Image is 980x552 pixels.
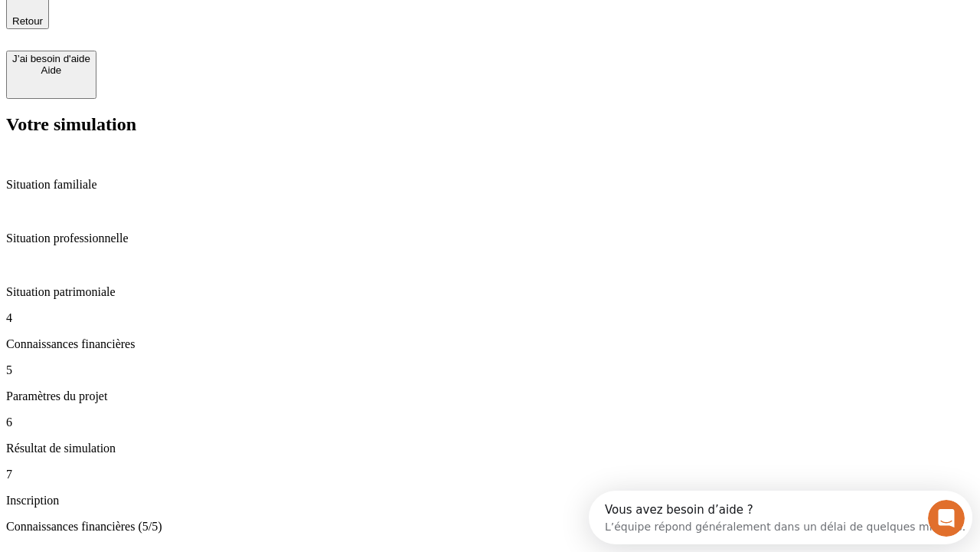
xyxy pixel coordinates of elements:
span: Retour [12,15,43,27]
iframe: Intercom live chat discovery launcher [589,491,972,544]
p: Situation patrimoniale [6,285,974,299]
button: J’ai besoin d'aideAide [6,51,96,99]
p: Situation professionnelle [6,232,974,245]
p: Connaissances financières (5/5) [6,520,974,534]
iframe: Intercom live chat [928,500,965,537]
p: 4 [6,311,974,325]
p: Connaissances financières [6,337,974,351]
div: Vous avez besoin d’aide ? [16,13,377,25]
p: Paramètres du projet [6,389,974,403]
p: Résultat de simulation [6,442,974,455]
div: J’ai besoin d'aide [12,53,90,64]
h2: Votre simulation [6,114,974,135]
div: L’équipe répond généralement dans un délai de quelques minutes. [16,25,377,41]
div: Ouvrir le Messenger Intercom [6,6,422,48]
div: Aide [12,64,90,76]
p: Inscription [6,494,974,508]
p: 5 [6,363,974,377]
p: 6 [6,416,974,429]
p: Situation familiale [6,178,974,192]
p: 7 [6,468,974,481]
